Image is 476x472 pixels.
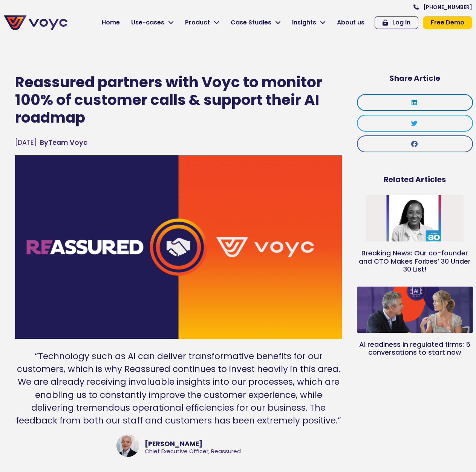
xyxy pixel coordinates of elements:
[392,20,410,26] span: Log In
[225,15,286,30] a: Case Studies
[96,15,126,30] a: Home
[179,15,225,30] a: Product
[231,18,271,27] span: Case Studies
[337,18,364,27] span: About us
[357,135,473,152] div: Share on facebook
[4,15,67,30] img: voyc-full-logo
[423,5,472,10] span: [PHONE_NUMBER]
[356,277,473,343] img: man and woman having a formal conversation at the office
[102,18,120,27] span: Home
[15,74,342,126] h1: Reassured partners with Voyc to monitor 100% of customer calls & support their AI roadmap
[131,18,164,27] span: Use-cases
[357,115,473,132] div: Share on twitter
[331,15,370,30] a: About us
[15,350,342,427] div: “Technology such as AI can deliver transformative benefits for our customers, which is why Reassu...
[357,175,473,184] h5: Related Articles
[185,18,210,27] span: Product
[40,138,87,147] a: ByTeam Voyc
[431,20,464,26] span: Free Demo
[145,439,241,449] div: [PERSON_NAME]
[423,16,472,29] a: Free Demo
[357,287,473,333] a: man and woman having a formal conversation at the office
[375,16,418,29] a: Log In
[145,449,241,454] div: Chief Executive Officer, Reassured
[413,5,472,10] a: [PHONE_NUMBER]
[359,248,471,274] a: Breaking News: Our co-founder and CTO Makes Forbes’ 30 Under 30 List!
[40,138,87,147] span: Team Voyc
[357,94,473,111] div: Share on linkedin
[359,340,470,357] a: AI readiness in regulated firms: 5 conversations to start now
[40,138,48,147] span: By
[292,18,316,27] span: Insights
[126,15,179,30] a: Use-cases
[286,15,331,30] a: Insights
[357,74,473,83] h5: Share Article
[15,138,37,147] time: [DATE]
